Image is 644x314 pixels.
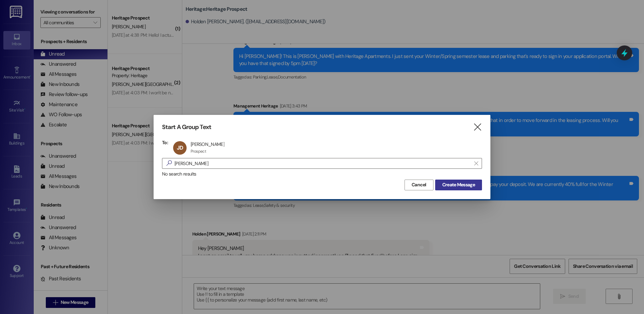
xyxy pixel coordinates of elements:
[191,149,206,154] div: Prospect
[473,124,482,131] i: 
[162,123,211,131] h3: Start A Group Text
[405,180,433,190] button: Cancel
[162,170,482,178] div: No search results
[174,159,471,168] input: Search for any contact or apartment
[471,158,482,168] button: Clear text
[191,141,224,147] div: [PERSON_NAME]
[435,180,482,190] button: Create Message
[177,144,183,151] span: JD
[162,139,168,146] h3: To:
[442,181,475,188] span: Create Message
[164,160,174,167] i: 
[474,161,478,166] i: 
[412,181,426,188] span: Cancel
